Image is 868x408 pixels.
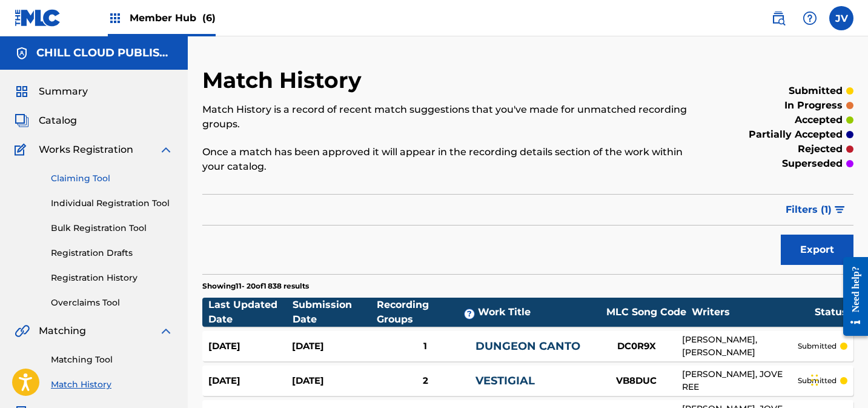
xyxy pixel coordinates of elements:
[749,127,843,142] p: partially accepted
[159,324,173,338] img: expand
[15,324,30,338] img: Matching
[376,339,475,353] div: 1
[202,102,704,132] p: Match History is a record of recent match suggestions that you've made for unmatched recording gr...
[39,324,86,338] span: Matching
[781,235,853,265] button: Export
[39,142,133,157] span: Works Registration
[798,341,837,352] p: submitted
[782,156,843,171] p: superseded
[208,374,292,388] div: [DATE]
[807,350,868,408] iframe: Chat Widget
[786,202,832,217] span: Filters ( 1 )
[51,197,173,210] a: Individual Registration Tool
[784,98,843,113] p: in progress
[15,142,30,157] img: Works Registration
[15,113,77,128] a: CatalogCatalog
[202,67,368,94] h2: Match History
[798,6,822,30] div: Help
[51,222,173,235] a: Bulk Registration Tool
[292,374,376,388] div: [DATE]
[15,113,29,128] img: Catalog
[834,248,868,346] iframe: Resource Center
[803,11,817,25] img: help
[771,11,786,25] img: search
[465,309,474,319] span: ?
[51,378,173,391] a: Match History
[692,305,815,319] div: Writers
[682,368,798,393] div: [PERSON_NAME], JOVE REE
[798,142,843,156] p: rejected
[766,6,790,30] a: Public Search
[51,172,173,185] a: Claiming Tool
[591,339,682,353] div: DC0R9X
[815,305,847,319] div: Status
[159,142,173,157] img: expand
[475,339,580,353] a: DUNGEON CANTO
[376,374,475,388] div: 2
[292,339,376,353] div: [DATE]
[130,11,216,25] span: Member Hub
[51,296,173,309] a: Overclaims Tool
[202,12,216,24] span: (6)
[478,305,601,319] div: Work Title
[15,84,88,99] a: SummarySummary
[15,84,29,99] img: Summary
[811,362,818,398] div: Drag
[835,206,845,213] img: filter
[108,11,122,25] img: Top Rightsholders
[39,113,77,128] span: Catalog
[475,374,535,387] a: VESTIGIAL
[795,113,843,127] p: accepted
[15,9,61,27] img: MLC Logo
[591,374,682,388] div: VB8DUC
[202,145,704,174] p: Once a match has been approved it will appear in the recording details section of the work within...
[377,298,478,327] div: Recording Groups
[51,272,173,284] a: Registration History
[778,195,853,225] button: Filters (1)
[293,298,377,327] div: Submission Date
[39,84,88,99] span: Summary
[208,298,293,327] div: Last Updated Date
[51,353,173,366] a: Matching Tool
[51,247,173,259] a: Registration Drafts
[15,46,29,61] img: Accounts
[682,333,798,359] div: [PERSON_NAME], [PERSON_NAME]
[36,46,173,60] h5: CHILL CLOUD PUBLISHING
[601,305,692,319] div: MLC Song Code
[798,375,837,386] p: submitted
[208,339,292,353] div: [DATE]
[202,281,309,292] p: Showing 11 - 20 of 1 838 results
[789,84,843,98] p: submitted
[829,6,853,30] div: User Menu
